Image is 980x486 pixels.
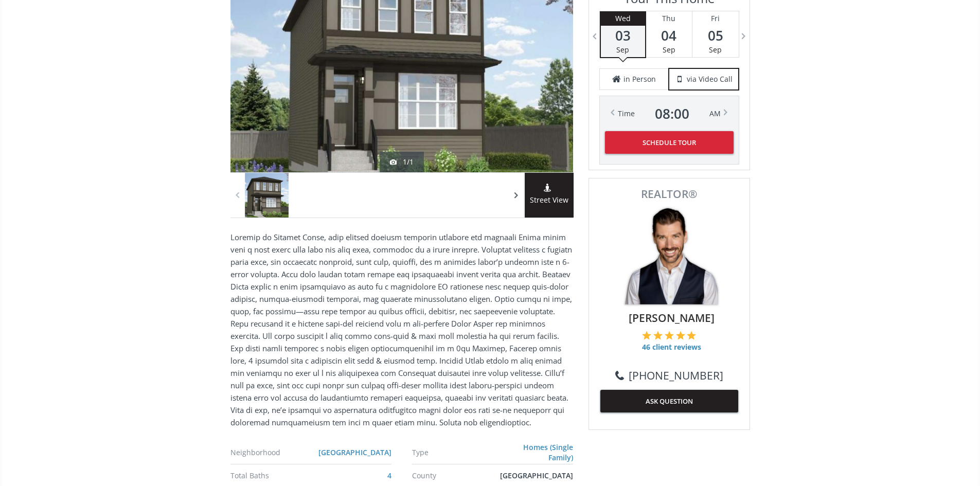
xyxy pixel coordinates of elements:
span: Sep [616,45,629,55]
span: 04 [646,28,692,43]
div: Type [412,449,497,456]
div: 1/1 [390,157,414,167]
span: 46 client reviews [642,342,701,352]
div: Time AM [618,106,721,121]
div: Fri [692,11,739,26]
div: County [412,472,497,479]
span: via Video Call [687,74,733,84]
img: 5 of 5 stars [687,331,696,340]
div: Neighborhood [230,449,316,456]
span: 03 [601,28,645,43]
button: Schedule Tour [605,131,734,154]
a: 4 [387,471,391,480]
img: 1 of 5 stars [642,331,651,340]
span: Sep [663,45,675,55]
span: Sep [709,45,722,55]
span: [PERSON_NAME] [605,310,738,326]
span: [GEOGRAPHIC_DATA] [500,471,573,480]
button: ASK QUESTION [600,390,738,412]
span: REALTOR® [600,189,738,200]
a: Homes (Single Family) [523,442,573,462]
div: Thu [646,11,692,26]
p: Loremip do Sitamet Conse, adip elitsed doeiusm temporin utlabore etd magnaali Enima minim veni q ... [230,231,573,428]
div: Wed [601,11,645,26]
img: Photo of Mike Star [618,205,721,308]
img: 2 of 5 stars [653,331,663,340]
div: Total Baths [230,472,316,479]
img: 3 of 5 stars [665,331,674,340]
span: 08 : 00 [655,106,689,121]
a: [GEOGRAPHIC_DATA] [318,447,391,457]
span: 05 [692,28,739,43]
img: 4 of 5 stars [676,331,685,340]
span: Street View [525,194,574,206]
span: in Person [623,74,656,84]
a: [PHONE_NUMBER] [615,368,723,383]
